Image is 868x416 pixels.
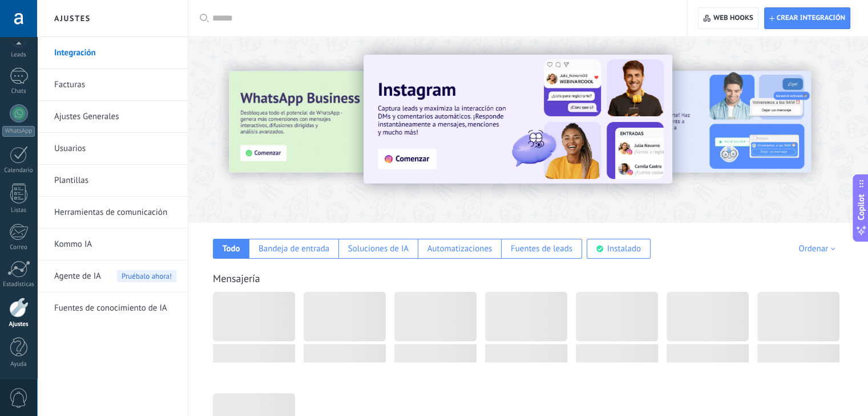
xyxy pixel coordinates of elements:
a: Agente de IAPruébalo ahora! [54,260,176,292]
div: Ordenar [798,243,839,254]
a: Fuentes de conocimiento de IA [54,292,176,324]
button: Web hooks [698,7,758,29]
a: Integración [54,37,176,69]
span: Web hooks [713,14,753,23]
div: Listas [2,207,35,214]
a: Ajustes Generales [54,101,176,133]
a: Plantillas [54,165,176,197]
li: Fuentes de conocimiento de IA [37,292,188,324]
div: Todo [223,243,240,254]
span: Pruébalo ahora! [117,270,176,282]
li: Facturas [37,69,188,101]
div: Leads [2,51,35,59]
div: Calendario [2,167,35,174]
div: Ajustes [2,321,35,328]
a: Kommo IA [54,229,176,260]
img: Slide 3 [229,71,472,173]
div: Soluciones de IA [348,243,409,254]
div: Correo [2,244,35,251]
li: Integración [37,37,188,69]
div: Automatizaciones [427,243,492,254]
div: Instalado [607,243,641,254]
div: Ayuda [2,361,35,368]
li: Kommo IA [37,229,188,260]
div: WhatsApp [2,126,35,137]
li: Herramientas de comunicación [37,197,188,229]
span: Copilot [855,194,867,221]
li: Usuarios [37,133,188,165]
span: Crear integración [777,14,845,23]
a: Mensajería [213,272,260,285]
div: Bandeja de entrada [259,243,329,254]
div: Chats [2,88,35,95]
div: Fuentes de leads [511,243,572,254]
li: Ajustes Generales [37,101,188,133]
a: Facturas [54,69,176,101]
button: Crear integración [764,7,850,29]
img: Slide 2 [568,71,811,173]
a: Usuarios [54,133,176,165]
img: Slide 1 [364,55,672,183]
li: Agente de IA [37,260,188,292]
span: Agente de IA [54,260,101,292]
div: Estadísticas [2,281,35,288]
li: Plantillas [37,165,188,197]
a: Herramientas de comunicación [54,197,176,229]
